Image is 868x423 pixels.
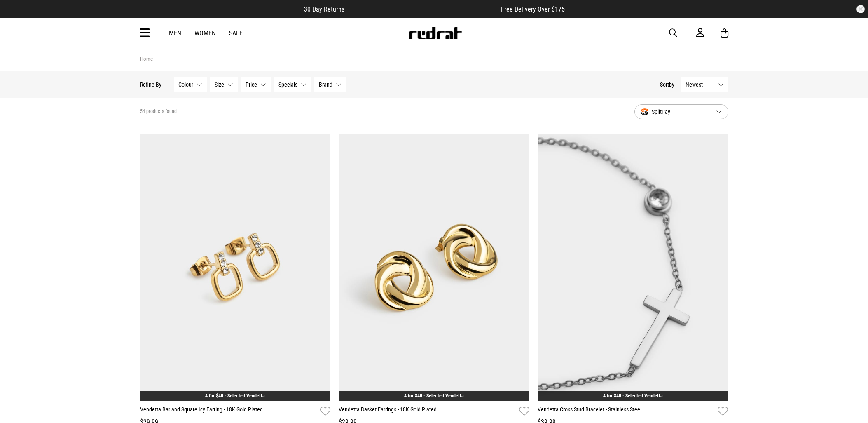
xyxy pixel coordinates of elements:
span: Price [246,81,257,88]
span: Size [215,81,224,88]
a: 4 for $40 - Selected Vendetta [205,393,265,399]
a: Sale [229,29,243,37]
span: 54 products found [140,108,177,115]
img: Vendetta Basket Earrings - 18k Gold Plated in Gold [339,134,529,401]
span: 30 Day Returns [304,5,344,13]
button: Brand [314,77,346,92]
span: Brand [319,81,332,88]
a: Vendetta Bar and Square Icy Earring - 18K Gold Plated [140,405,317,417]
img: Vendetta Bar And Square Icy Earring - 18k Gold Plated in Gold [140,134,331,401]
a: Home [140,56,153,62]
span: by [669,81,674,88]
button: Newest [681,77,728,92]
a: 4 for $40 - Selected Vendetta [603,393,663,399]
button: Size [210,77,238,92]
img: Vendetta Cross Stud Bracelet - Stainless Steel in Silver [538,134,728,401]
span: SplitPay [641,107,709,117]
span: Colour [178,81,193,88]
button: Sortby [660,80,674,89]
span: Free Delivery Over $175 [501,5,565,13]
a: Women [194,29,216,37]
span: Specials [278,81,297,88]
a: Vendetta Basket Earrings - 18K Gold Plated [339,405,516,417]
button: Price [241,77,271,92]
span: Newest [686,81,715,88]
button: Colour [174,77,207,92]
img: Redrat logo [408,27,462,39]
a: 4 for $40 - Selected Vendetta [404,393,464,399]
a: Vendetta Cross Stud Bracelet - Stainless Steel [538,405,715,417]
button: Specials [274,77,311,92]
iframe: Customer reviews powered by Trustpilot [361,5,484,13]
button: SplitPay [634,104,728,119]
a: Men [169,29,181,37]
p: Refine By [140,81,161,88]
img: splitpay-icon.png [641,108,648,115]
